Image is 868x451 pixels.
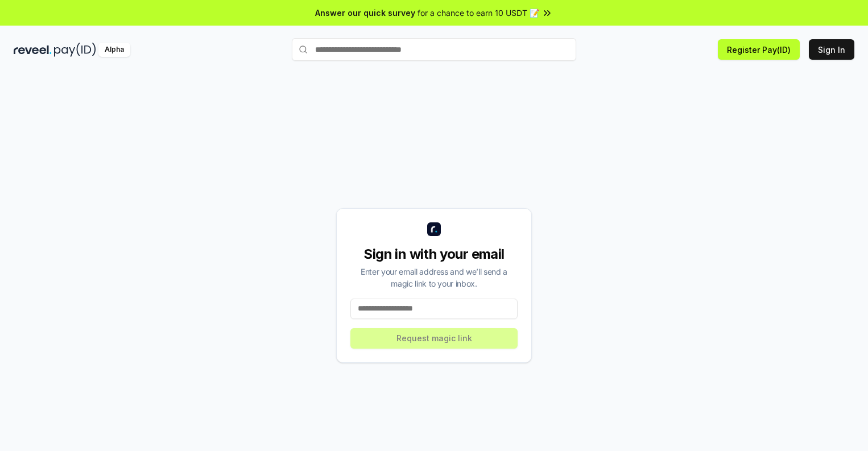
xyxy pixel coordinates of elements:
div: Sign in with your email [350,245,518,263]
div: Alpha [98,43,130,57]
span: for a chance to earn 10 USDT 📝 [418,7,539,19]
img: pay_id [54,43,96,57]
span: Answer our quick survey [315,7,415,19]
div: Enter your email address and we’ll send a magic link to your inbox. [350,266,518,289]
button: Sign In [809,39,854,60]
img: reveel_dark [14,43,52,57]
button: Register Pay(ID) [718,39,800,60]
img: logo_small [427,222,441,236]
